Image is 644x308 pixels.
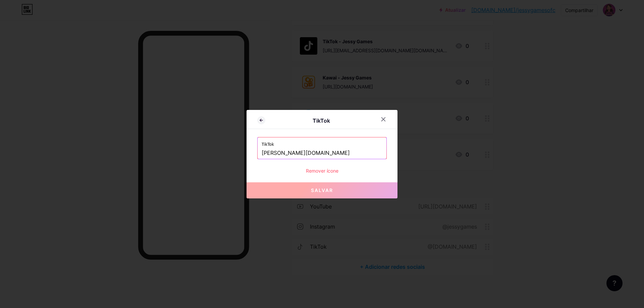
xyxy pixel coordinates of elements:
[262,147,382,159] input: Nome de usuário do TikTok
[311,187,333,193] font: Salvar
[313,117,330,124] font: TikTok
[262,142,274,147] font: TikTok
[247,182,397,198] button: Salvar
[306,168,338,174] font: Remover ícone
